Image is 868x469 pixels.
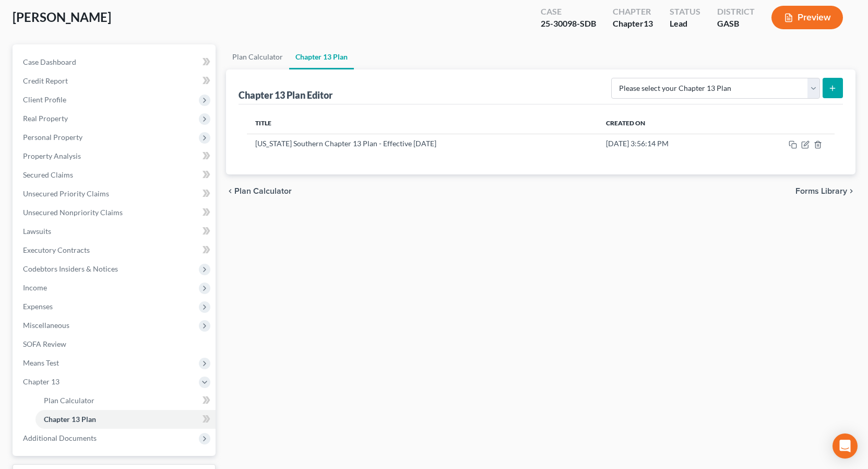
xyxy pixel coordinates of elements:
span: [PERSON_NAME] [13,9,111,25]
a: Unsecured Priority Claims [15,184,216,203]
span: Plan Calculator [234,187,292,195]
div: Lead [670,18,700,30]
div: Case [541,6,596,18]
a: Chapter 13 Plan [289,44,354,69]
div: Open Intercom Messenger [833,433,858,459]
span: Secured Claims [23,170,73,179]
a: Lawsuits [15,222,216,241]
th: Title [247,113,598,134]
span: Miscellaneous [23,321,69,330]
button: Preview [771,6,843,29]
td: [DATE] 3:56:14 PM [598,134,739,154]
a: Plan Calculator [226,44,289,69]
div: District [717,6,755,18]
span: Additional Documents [23,433,97,442]
a: Plan Calculator [35,391,216,410]
div: Status [670,6,700,18]
span: Real Property [23,114,68,123]
div: GASB [717,18,755,30]
span: Client Profile [23,95,66,104]
span: Income [23,283,47,292]
a: Credit Report [15,72,216,90]
span: SOFA Review [23,339,66,348]
span: Executory Contracts [23,245,90,254]
span: 13 [644,18,653,28]
div: 25-30098-SDB [541,18,596,30]
a: Property Analysis [15,147,216,166]
a: Secured Claims [15,166,216,184]
span: Personal Property [23,133,82,142]
span: Chapter 13 [23,377,60,386]
a: Unsecured Nonpriority Claims [15,203,216,222]
span: Forms Library [795,187,847,195]
div: Chapter 13 Plan Editor [239,89,332,101]
th: Created On [598,113,739,134]
button: chevron_left Plan Calculator [226,187,292,195]
a: Case Dashboard [15,53,216,72]
span: Case Dashboard [23,57,76,66]
a: Chapter 13 Plan [35,410,216,429]
span: Expenses [23,302,53,311]
div: Chapter [613,6,653,18]
span: Means Test [23,358,59,367]
a: SOFA Review [15,335,216,354]
td: [US_STATE] Southern Chapter 13 Plan - Effective [DATE] [247,134,598,154]
i: chevron_right [847,187,855,195]
span: Chapter 13 Plan [44,415,96,424]
i: chevron_left [226,187,234,195]
span: Property Analysis [23,151,81,160]
span: Plan Calculator [44,396,94,405]
span: Unsecured Nonpriority Claims [23,208,123,217]
span: Credit Report [23,76,68,85]
button: Forms Library chevron_right [795,187,855,195]
div: Chapter [613,18,653,30]
span: Lawsuits [23,227,51,236]
span: Codebtors Insiders & Notices [23,264,118,273]
span: Unsecured Priority Claims [23,189,109,198]
a: Executory Contracts [15,241,216,260]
